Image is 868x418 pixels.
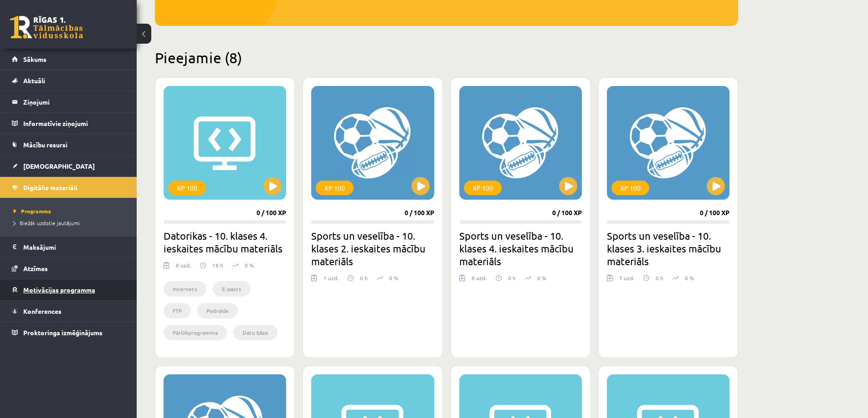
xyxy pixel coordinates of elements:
[12,134,125,155] a: Mācību resursi
[464,181,502,195] div: XP 100
[23,76,45,85] span: Aktuāli
[14,219,80,227] span: Biežāk uzdotie jautājumi
[23,55,46,63] span: Sākums
[12,156,125,176] a: [DEMOGRAPHIC_DATA]
[197,303,238,318] li: Podraide
[23,328,103,337] span: Proktoringa izmēģinājums
[14,219,128,227] a: Biežāk uzdotie jautājumi
[23,162,95,170] span: [DEMOGRAPHIC_DATA]
[12,301,125,322] a: Konferences
[316,181,354,195] div: XP 100
[389,274,398,282] p: 0 %
[245,261,254,269] p: 0 %
[23,264,48,272] span: Atzīmes
[611,181,649,195] div: XP 100
[233,325,277,340] li: Datu bāze
[23,237,125,257] legend: Maksājumi
[23,307,62,315] span: Konferences
[12,258,125,279] a: Atzīmes
[14,207,128,215] a: Programma
[23,91,125,112] legend: Ziņojumi
[12,113,125,134] a: Informatīvie ziņojumi
[685,274,694,282] p: 0 %
[656,274,663,282] p: 0 h
[164,325,227,340] li: Pārlūkprogramma
[607,229,729,267] h2: Sports un veselība - 10. klases 3. ieskaites mācību materiāls
[10,16,83,39] a: Rīgas 1. Tālmācības vidusskola
[213,281,251,297] li: E-pasts
[155,49,738,66] h2: Pieejamie (8)
[12,237,125,257] a: Maksājumi
[311,229,434,267] h2: Sports un veselība - 10. klases 2. ieskaites mācību materiāls
[12,49,125,70] a: Sākums
[168,181,206,195] div: XP 100
[12,322,125,343] a: Proktoringa izmēģinājums
[472,274,487,287] div: 8 uzd.
[324,274,339,287] div: 1 uzd.
[14,207,51,215] span: Programma
[23,183,77,191] span: Digitālie materiāli
[537,274,546,282] p: 0 %
[12,70,125,91] a: Aktuāli
[23,286,95,294] span: Motivācijas programma
[12,279,125,300] a: Motivācijas programma
[12,177,125,198] a: Digitālie materiāli
[12,91,125,112] a: Ziņojumi
[508,274,516,282] p: 0 h
[459,229,582,267] h2: Sports un veselība - 10. klases 4. ieskaites mācību materiāls
[212,261,223,269] p: 18 h
[176,261,191,275] div: 8 uzd.
[23,141,67,149] span: Mācību resursi
[164,229,286,255] h2: Datorikas - 10. klases 4. ieskaites mācību materiāls
[360,274,368,282] p: 0 h
[164,303,191,318] li: FTP
[164,281,206,297] li: Internets
[619,274,634,287] div: 7 uzd.
[23,113,125,134] legend: Informatīvie ziņojumi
